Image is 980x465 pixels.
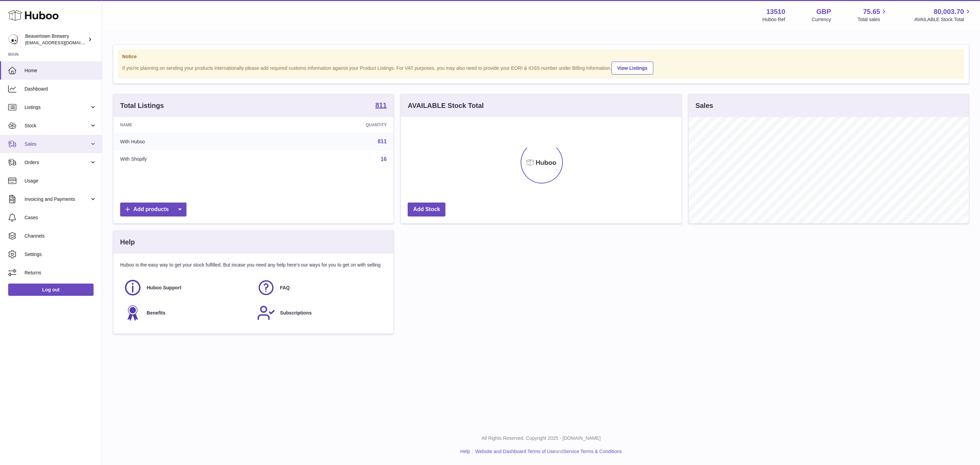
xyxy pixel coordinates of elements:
[264,117,393,133] th: Quantity
[24,270,97,276] span: Returns
[280,310,312,316] span: Subscriptions
[857,7,888,23] a: 75.65 Total sales
[25,40,100,45] span: [EMAIL_ADDRESS][DOMAIN_NAME]
[378,139,387,144] a: 811
[475,449,555,454] a: Website and Dashboard Terms of Use
[914,16,972,23] span: AVAILABLE Stock Total
[375,102,387,109] strong: 811
[863,7,880,16] span: 75.65
[24,251,97,258] span: Settings
[766,7,785,16] strong: 13510
[611,62,653,75] a: View Listings
[113,117,264,133] th: Name
[257,304,383,322] a: Subscriptions
[108,435,975,442] p: All Rights Reserved. Copyright 2025 - [DOMAIN_NAME]
[120,262,387,268] p: Huboo is the easy way to get your stock fulfilled. But incase you need any help here's our ways f...
[124,278,250,297] a: Huboo Support
[24,178,97,184] span: Usage
[122,53,960,60] strong: Notice
[257,278,383,297] a: FAQ
[120,238,135,247] h3: Help
[120,101,164,110] h3: Total Listings
[122,61,960,75] div: If you're planning on sending your products internationally please add required customs informati...
[816,7,831,16] strong: GBP
[914,7,972,23] a: 80,003.70 AVAILABLE Stock Total
[24,233,97,239] span: Channels
[8,34,18,45] img: internalAdmin-13510@internal.huboo.com
[8,284,94,296] a: Log out
[113,150,264,168] td: With Shopify
[460,449,470,454] a: Help
[696,101,713,110] h3: Sales
[120,203,186,217] a: Add products
[375,102,387,110] a: 811
[563,449,622,454] a: Service Terms & Conditions
[24,196,89,203] span: Invoicing and Payments
[857,16,888,23] span: Total sales
[812,16,831,23] div: Currency
[24,67,97,74] span: Home
[24,214,97,221] span: Cases
[408,203,445,217] a: Add Stock
[24,159,89,166] span: Orders
[24,86,97,92] span: Dashboard
[280,285,290,291] span: FAQ
[934,7,964,16] span: 80,003.70
[147,310,165,316] span: Benefits
[24,141,89,147] span: Sales
[124,304,250,322] a: Benefits
[763,16,785,23] div: Huboo Ref
[473,448,622,455] li: and
[381,156,387,162] a: 16
[24,104,89,111] span: Listings
[25,33,86,46] div: Beavertown Brewery
[113,133,264,150] td: With Huboo
[147,285,181,291] span: Huboo Support
[24,123,89,129] span: Stock
[408,101,484,110] h3: AVAILABLE Stock Total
